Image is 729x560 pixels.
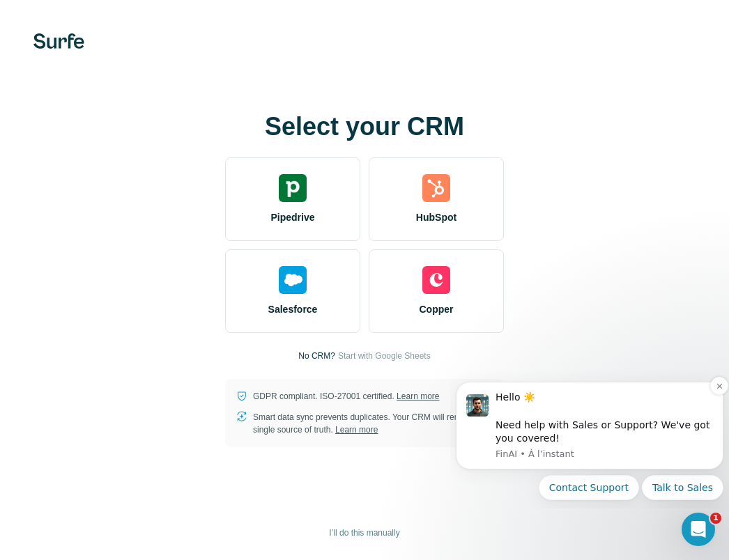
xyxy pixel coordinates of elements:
[268,302,318,316] span: Salesforce
[338,350,431,362] button: Start with Google Sheets
[253,390,439,403] p: GDPR compliant. ISO-27001 certified.
[253,411,493,436] p: Smart data sync prevents duplicates. Your CRM will remain the single source of truth.
[420,302,454,316] span: Copper
[335,425,378,435] a: Learn more
[710,513,721,524] span: 1
[225,113,504,141] h1: Select your CRM
[298,350,335,362] p: No CRM?
[422,266,450,294] img: copper's logo
[279,266,307,294] img: salesforce's logo
[450,369,729,508] iframe: Intercom notifications message
[416,210,456,224] span: HubSpot
[270,210,314,224] span: Pipedrive
[329,527,399,539] span: I’ll do this manually
[397,391,439,401] a: Learn more
[279,174,307,202] img: pipedrive's logo
[422,174,450,202] img: hubspot's logo
[33,33,84,49] img: Surfe's logo
[682,513,715,546] iframe: Intercom live chat
[319,522,409,543] button: I’ll do this manually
